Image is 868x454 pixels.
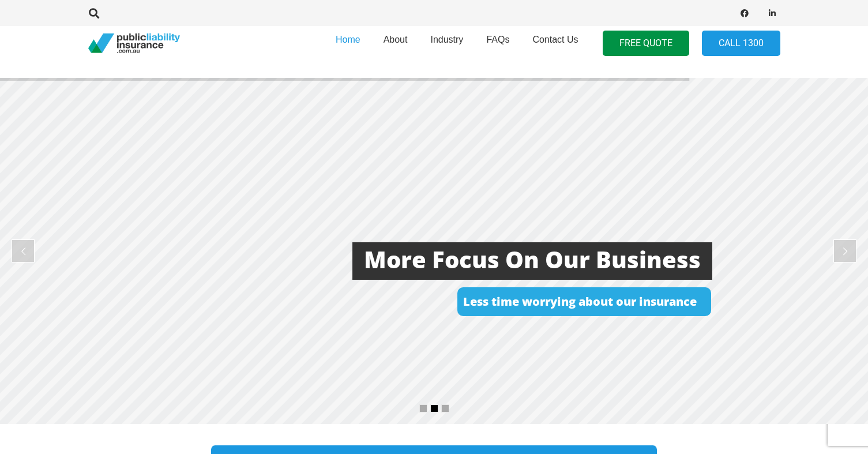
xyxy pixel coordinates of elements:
a: LinkedIn [764,5,780,21]
a: FREE QUOTE [603,31,689,57]
a: About [372,22,419,64]
span: Contact Us [532,35,578,44]
a: Search [83,8,106,18]
a: Contact Us [521,22,589,64]
a: Industry [419,22,475,64]
a: FAQs [475,22,521,64]
span: FAQs [486,35,509,44]
a: Call 1300 [702,31,780,57]
span: Home [336,35,360,44]
iframe: chat widget [820,408,856,442]
a: Facebook [737,5,753,21]
span: Industry [430,35,463,44]
a: pli_logotransparent [88,33,180,54]
span: About [384,35,408,44]
a: Home [324,22,372,64]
